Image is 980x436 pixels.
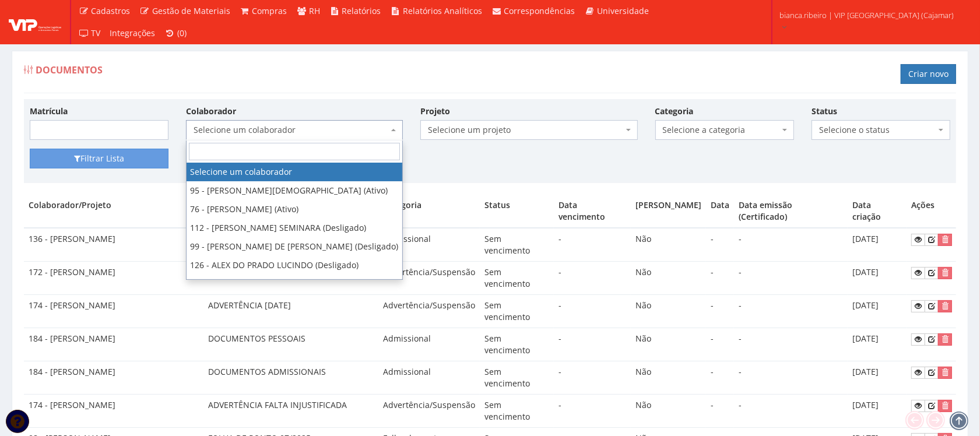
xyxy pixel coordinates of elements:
li: 99 - [PERSON_NAME] DE [PERSON_NAME] (Desligado) [187,237,402,256]
td: - [734,328,848,361]
label: Status [812,106,837,117]
td: 184 - [PERSON_NAME] [24,328,203,361]
span: Selecione o status [819,124,936,136]
span: TV [92,27,101,38]
td: [DATE] [848,295,907,328]
td: - [734,262,848,295]
span: Selecione a categoria [663,124,779,136]
td: [DATE] [848,262,907,295]
th: Data vencimento [554,195,631,228]
td: - [554,295,631,328]
span: Correspondências [504,5,575,16]
th: Data emissão (Certificado) [734,195,848,228]
td: - [734,228,848,261]
span: Selecione um projeto [420,120,637,140]
td: Não [631,262,706,295]
td: 172 - [PERSON_NAME] [24,262,203,295]
td: [DATE] [848,395,907,428]
label: Matrícula [30,106,68,117]
span: RH [309,5,320,16]
td: Advertência/Suspensão [378,395,480,428]
td: DOCUMENTOS PESSOAIS [203,328,379,361]
td: Não [631,228,706,261]
td: Sem vencimento [480,395,554,428]
span: Integrações [110,27,156,38]
td: - [734,361,848,395]
td: Advertência/Suspensão [378,295,480,328]
td: Sem vencimento [480,295,554,328]
li: 76 - [PERSON_NAME] (Ativo) [187,200,402,219]
td: Advertência/Suspensão [378,262,480,295]
td: Sem vencimento [480,361,554,395]
th: Colaborador/Projeto [24,195,203,228]
a: Integrações [106,22,160,44]
th: Data [706,195,734,228]
li: Selecione um colaborador [187,163,402,181]
th: Ações [907,195,956,228]
td: [DATE] [848,328,907,361]
td: Sem vencimento [480,262,554,295]
span: Relatórios [342,5,381,16]
span: Relatórios Analíticos [403,5,482,16]
span: Selecione o status [812,120,950,140]
span: Gestão de Materiais [152,5,230,16]
td: Sem vencimento [480,228,554,261]
td: [DATE] [848,361,907,395]
td: - [706,228,734,261]
td: - [554,262,631,295]
td: 184 - [PERSON_NAME] [24,361,203,395]
span: bianca.ribeiro | VIP [GEOGRAPHIC_DATA] (Cajamar) [779,9,954,21]
td: ADVERTÊNCIA [DATE] [203,295,379,328]
label: Categoria [655,106,694,117]
td: - [706,395,734,428]
td: 136 - [PERSON_NAME] [24,228,203,261]
span: Documentos [36,64,103,76]
label: Projeto [420,106,450,117]
a: (0) [160,22,192,44]
span: Compras [252,5,287,16]
th: Data criação [848,195,907,228]
td: - [706,295,734,328]
td: DOCUMENTOS ADMISSIONAIS [203,361,379,395]
li: 126 - ALEX DO PRADO LUCINDO (Desligado) [187,256,402,275]
td: - [706,361,734,395]
td: Não [631,295,706,328]
td: [DATE] [848,228,907,261]
td: - [734,395,848,428]
li: 95 - [PERSON_NAME][DEMOGRAPHIC_DATA] (Ativo) [187,181,402,200]
span: Universidade [597,5,649,16]
td: ADVERTÊNCIA FALTA INJUSTIFICADA [203,395,379,428]
li: 64 - [PERSON_NAME] (Desligado) [187,275,402,293]
td: Não [631,361,706,395]
td: Admissional [378,361,480,395]
td: - [706,328,734,361]
label: Colaborador [186,106,236,117]
td: - [706,262,734,295]
a: TV [74,22,106,44]
span: Cadastros [92,5,131,16]
a: Criar novo [901,64,956,84]
td: - [554,395,631,428]
th: Status [480,195,554,228]
td: Admissional [378,328,480,361]
span: Selecione um colaborador [186,120,403,140]
td: Admissional [378,228,480,261]
button: Filtrar Lista [30,149,168,168]
li: 112 - [PERSON_NAME] SEMINARA (Desligado) [187,219,402,237]
td: Sem vencimento [480,328,554,361]
th: [PERSON_NAME] [631,195,706,228]
td: - [554,328,631,361]
span: Selecione a categoria [655,120,794,140]
img: logo [9,13,61,31]
td: Não [631,328,706,361]
td: 174 - [PERSON_NAME] [24,395,203,428]
span: Selecione um colaborador [194,124,388,136]
span: (0) [177,27,187,38]
td: - [554,228,631,261]
td: - [734,295,848,328]
td: - [554,361,631,395]
td: 174 - [PERSON_NAME] [24,295,203,328]
span: Selecione um projeto [428,124,623,136]
th: Categoria [378,195,480,228]
td: Não [631,395,706,428]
